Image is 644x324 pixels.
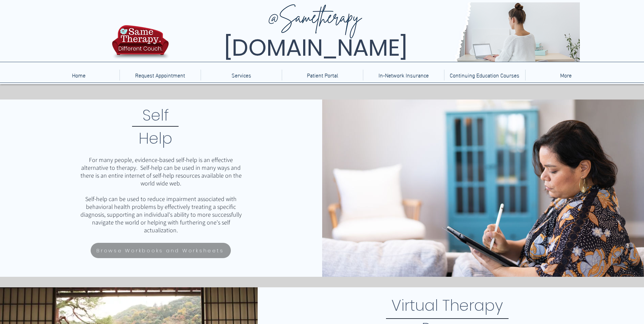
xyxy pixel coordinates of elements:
p: Request Appointment [132,70,188,80]
p: Home [69,70,89,80]
p: Continuing Education Courses [446,70,523,80]
a: Continuing Education Courses [444,70,525,80]
p: Patient Portal [303,70,342,80]
div: Services [201,70,282,80]
a: Browse Workbooks and Worksheets [91,243,231,258]
span: [DOMAIN_NAME] [224,32,407,64]
p: In-Network Insurance [375,70,432,80]
span: Self Help [139,105,172,149]
span: For many people, evidence-based self-help is an effective alternative to therapy. Self-help can b... [80,156,242,187]
span: Self-help can be used to reduce impairment associated with behavioral health problems by effectiv... [80,195,242,234]
nav: Site [38,70,606,80]
a: Patient Portal [282,70,363,80]
a: Home [38,70,119,80]
img: TBH.US [110,24,171,64]
img: Same Therapy, Different Couch. TelebehavioralHealth.US [170,2,580,62]
p: More [557,70,575,80]
p: Services [228,70,255,80]
span: Browse Workbooks and Worksheets [96,247,224,254]
a: Request Appointment [119,70,201,80]
a: In-Network Insurance [363,70,444,80]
